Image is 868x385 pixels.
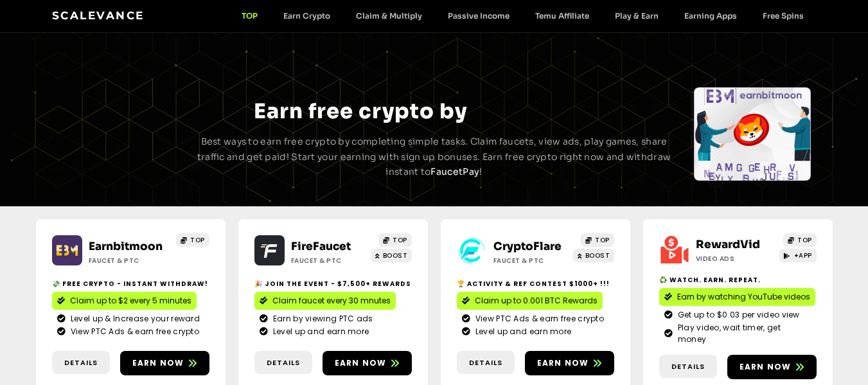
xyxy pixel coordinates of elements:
[430,166,479,177] a: FaucetPay
[120,351,209,375] a: Earn now
[750,11,817,21] a: Free Spins
[270,313,373,325] span: Earn by viewing PTC ads
[272,295,391,307] span: Claim faucet every 30 mnutes
[595,235,610,245] span: TOP
[581,233,614,247] a: TOP
[779,249,817,262] a: +APP
[457,279,614,289] h2: 🏆 Activity & ref contest $1000+ !!!
[254,98,467,124] span: Earn free crypto by
[343,11,435,21] a: Claim & Multiply
[694,87,811,181] div: Slides
[52,292,197,310] a: Claim up to $2 every 5 minutes
[675,309,800,321] span: Get up to $0.03 per video view
[493,240,562,253] a: CryptoFlare
[671,11,750,21] a: Earning Apps
[537,357,589,369] span: Earn now
[472,313,604,325] span: View PTC Ads & earn free crypto
[383,251,408,260] span: BOOST
[323,351,412,375] a: Earn now
[659,275,817,285] h2: ♻️ Watch. Earn. Repeat.
[378,233,412,247] a: TOP
[740,361,792,373] span: Earn now
[435,11,522,21] a: Passive Income
[371,249,412,262] a: BOOST
[393,235,407,245] span: TOP
[573,249,614,262] a: BOOST
[64,357,98,368] span: Details
[602,11,671,21] a: Play & Earn
[677,291,810,303] span: Earn by watching YouTube videos
[475,295,598,307] span: Claim up to 0.001 BTC Rewards
[190,235,205,245] span: TOP
[457,351,515,375] a: Details
[57,87,173,181] div: Slides
[67,313,200,325] span: Level up & Increase your reward
[195,134,673,180] p: Best ways to earn free crypto by completing simple tasks. Claim faucets, view ads, play games, sh...
[469,357,502,368] span: Details
[493,256,574,265] h2: Faucet & PTC
[522,11,602,21] a: Temu Affiliate
[696,238,760,251] a: RewardVid
[671,361,705,372] span: Details
[89,256,169,265] h2: Faucet & PTC
[52,279,209,289] h2: 💸 Free crypto - Instant withdraw!
[267,357,300,368] span: Details
[783,233,817,247] a: TOP
[794,251,812,260] span: +APP
[254,351,312,375] a: Details
[67,326,199,337] span: View PTC Ads & earn free crypto
[335,357,387,369] span: Earn now
[52,9,145,22] a: Scalevance
[727,355,817,379] a: Earn now
[270,326,369,337] span: Level up and earn more
[229,11,817,21] nav: Menu
[472,326,572,337] span: Level up and earn more
[797,235,812,245] span: TOP
[176,233,209,247] a: TOP
[585,251,610,260] span: BOOST
[229,11,270,21] a: TOP
[89,240,163,253] a: Earnbitmoon
[659,288,815,306] a: Earn by watching YouTube videos
[659,355,717,379] a: Details
[291,240,351,253] a: FireFaucet
[525,351,614,375] a: Earn now
[132,357,184,369] span: Earn now
[457,292,603,310] a: Claim up to 0.001 BTC Rewards
[254,292,396,310] a: Claim faucet every 30 mnutes
[696,254,776,264] h2: Video ads
[270,11,343,21] a: Earn Crypto
[675,322,811,345] span: Play video, wait timer, get money
[254,279,412,289] h2: 🎉 Join the event - $7,500+ Rewards
[52,351,110,375] a: Details
[70,295,191,307] span: Claim up to $2 every 5 minutes
[291,256,371,265] h2: Faucet & PTC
